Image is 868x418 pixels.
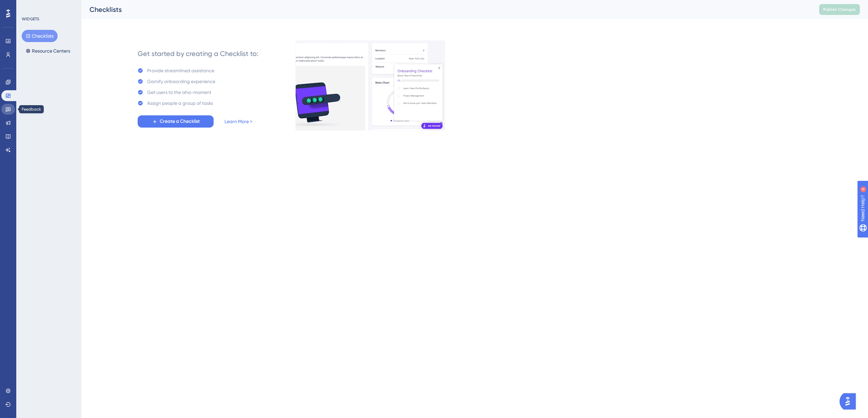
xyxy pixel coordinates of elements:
div: Get users to the aha-moment [147,88,211,96]
div: Gamify onbaording experience [147,77,215,85]
div: Checklists [90,5,802,14]
button: Resource Centers [22,45,74,57]
span: Publish Changes [823,7,856,12]
div: 4 [47,3,49,9]
button: Create a Checklist [138,115,214,128]
span: Create a Checklist [160,117,200,126]
button: Checklists [22,30,58,42]
a: Learn More > [224,117,252,126]
div: Get started by creating a Checklist to: [138,49,258,58]
span: Need Help? [16,2,42,10]
div: Provide streamlined assistance [147,66,214,75]
img: e28e67207451d1beac2d0b01ddd05b56.gif [295,40,445,131]
div: Assign people a group of tasks [147,99,213,107]
button: Publish Changes [819,4,860,15]
iframe: UserGuiding AI Assistant Launcher [840,391,860,412]
div: WIDGETS [22,16,39,22]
